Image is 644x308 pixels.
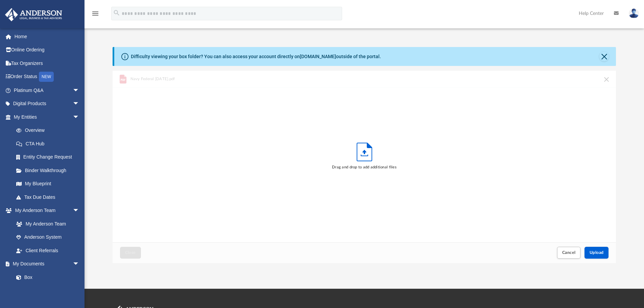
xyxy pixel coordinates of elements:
a: My Anderson Team [9,217,83,231]
i: menu [91,9,99,18]
a: Online Ordering [5,43,90,57]
a: Entity Change Request [9,150,90,164]
a: Order StatusNEW [5,70,90,84]
a: Overview [9,124,90,137]
button: Close [599,52,609,61]
span: Upload [590,251,604,255]
div: NEW [39,72,54,82]
span: arrow_drop_down [73,84,86,97]
div: Difficulty viewing your box folder? You can also access your account directly on outside of the p... [131,53,381,60]
span: arrow_drop_down [73,97,86,111]
img: Anderson Advisors Platinum Portal [3,8,64,21]
a: Box [9,270,83,284]
span: Close [125,251,136,255]
a: Home [5,30,90,43]
div: Upload [113,71,616,263]
a: Anderson System [9,231,86,244]
span: arrow_drop_down [73,110,86,124]
a: My Entitiesarrow_drop_down [5,110,90,124]
a: CTA Hub [9,137,90,150]
a: Tax Organizers [5,56,90,70]
button: Cancel [557,247,581,259]
a: My Anderson Teamarrow_drop_down [5,204,86,217]
a: [DOMAIN_NAME] [300,54,336,59]
span: arrow_drop_down [73,204,86,218]
div: Drag and drop to add additional files [332,164,397,170]
a: Tax Due Dates [9,190,90,204]
a: My Blueprint [9,177,86,191]
img: User Pic [629,8,639,18]
a: Platinum Q&Aarrow_drop_down [5,84,90,97]
a: menu [91,13,99,18]
button: Upload [585,247,609,259]
span: arrow_drop_down [73,257,86,271]
button: Close [120,247,141,259]
span: Cancel [562,251,576,255]
a: Client Referrals [9,244,86,257]
a: My Documentsarrow_drop_down [5,257,86,271]
a: Digital Productsarrow_drop_down [5,97,90,111]
a: Meeting Minutes [9,284,86,298]
i: search [113,9,120,17]
a: Binder Walkthrough [9,164,90,177]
